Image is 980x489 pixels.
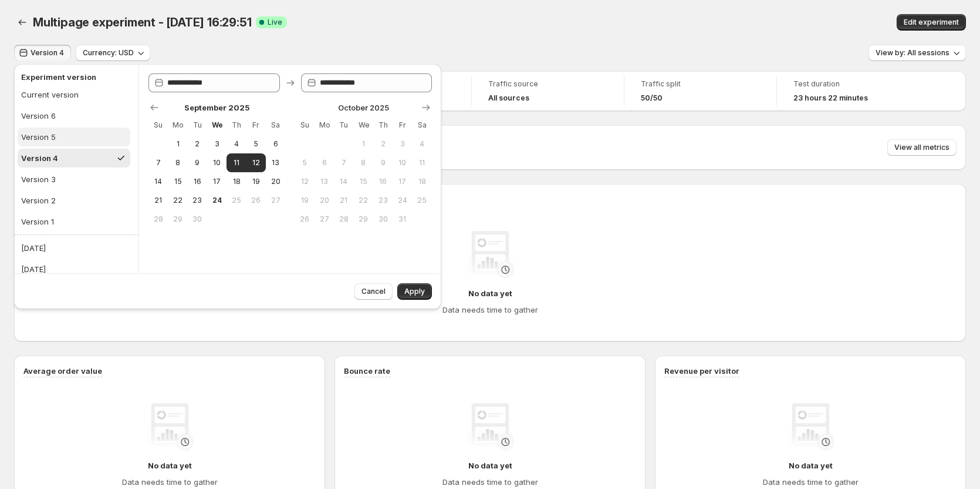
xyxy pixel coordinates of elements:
span: 23 hours 22 minutes [793,93,868,103]
span: 27 [319,215,329,224]
button: Sunday September 28 2025 [148,210,168,229]
h4: All sources [488,93,529,103]
th: Thursday [373,116,393,135]
span: Th [378,120,388,130]
button: Monday September 29 2025 [168,210,187,229]
div: Current version [21,89,79,101]
span: Tu [192,120,202,130]
span: We [359,120,369,130]
button: Thursday October 16 2025 [373,172,393,191]
button: Tuesday October 14 2025 [334,172,353,191]
button: Friday October 3 2025 [393,135,412,153]
span: 27 [271,196,281,205]
button: Monday September 1 2025 [168,135,187,153]
button: Monday October 27 2025 [315,210,334,229]
button: View all metrics [887,139,957,156]
h4: Data needs time to gather [442,476,538,488]
button: Sunday October 12 2025 [295,172,315,191]
button: Saturday October 11 2025 [413,153,432,172]
h3: Average order value [23,365,102,377]
span: 6 [319,158,329,168]
button: Wednesday September 3 2025 [207,135,227,153]
span: 23 [378,196,388,205]
span: Multipage experiment - [DATE] 16:29:51 [33,15,251,29]
span: 1 [359,139,369,149]
span: Su [300,120,310,130]
span: 16 [192,177,202,186]
button: Tuesday September 2 2025 [188,135,207,153]
span: 22 [173,196,183,205]
div: Version 5 [21,131,56,143]
span: 29 [359,215,369,224]
span: 2 [192,139,202,149]
th: Tuesday [334,116,353,135]
span: 9 [378,158,388,168]
div: Version 3 [21,173,56,185]
button: Version 4 [14,45,71,61]
span: 29 [173,215,183,224]
th: Friday [393,116,412,135]
button: [DATE] [18,239,135,257]
span: Currency: USD [83,48,134,58]
th: Saturday [413,116,432,135]
span: View all metrics [894,143,949,152]
div: [DATE] [21,242,46,254]
span: 4 [231,139,241,149]
h4: Data needs time to gather [442,304,538,316]
span: We [212,120,222,130]
button: Tuesday September 16 2025 [188,172,207,191]
span: 5 [300,158,310,168]
button: Monday October 6 2025 [315,153,334,172]
button: Saturday September 27 2025 [266,191,285,210]
span: 15 [359,177,369,186]
button: Monday September 15 2025 [168,172,187,191]
button: Version 3 [18,170,130,189]
button: Tuesday September 30 2025 [188,210,207,229]
th: Sunday [295,116,315,135]
button: Wednesday October 1 2025 [354,135,373,153]
th: Monday [168,116,187,135]
button: Wednesday September 17 2025 [207,172,227,191]
button: Start of range Thursday September 11 2025 [227,153,246,172]
h4: Data needs time to gather [122,476,218,488]
th: Tuesday [188,116,207,135]
button: Sunday October 19 2025 [295,191,315,210]
span: 25 [417,196,427,205]
button: Friday October 10 2025 [393,153,412,172]
button: Version 5 [18,128,130,146]
span: Fr [397,120,407,130]
span: 2 [378,139,388,149]
span: 3 [212,139,222,149]
th: Monday [315,116,334,135]
span: 7 [153,158,163,168]
button: Tuesday October 21 2025 [334,191,353,210]
span: 18 [231,177,241,186]
button: Version 1 [18,212,130,231]
span: 6 [271,139,281,149]
span: 30 [192,215,202,224]
img: No data yet [467,403,513,450]
span: 10 [212,158,222,168]
button: Tuesday October 28 2025 [334,210,353,229]
span: Sa [271,120,281,130]
h4: No data yet [148,460,192,471]
span: 50/50 [641,93,663,103]
button: Wednesday October 22 2025 [354,191,373,210]
button: Thursday September 4 2025 [227,135,246,153]
span: Cancel [361,287,386,296]
span: 10 [397,158,407,168]
button: Version 6 [18,106,130,125]
th: Sunday [148,116,168,135]
span: 14 [153,177,163,186]
h4: Data needs time to gather [763,476,859,488]
span: 4 [417,139,427,149]
span: 8 [173,158,183,168]
button: Saturday September 20 2025 [266,172,285,191]
span: 21 [339,196,349,205]
span: 19 [251,177,261,186]
button: Monday September 8 2025 [168,153,187,172]
th: Friday [246,116,266,135]
button: Sunday October 5 2025 [295,153,315,172]
button: Current version [18,85,130,104]
button: Monday October 20 2025 [315,191,334,210]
